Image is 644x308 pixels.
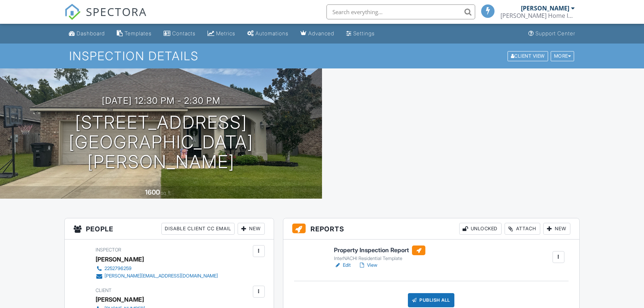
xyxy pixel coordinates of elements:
[66,27,108,41] a: Dashboard
[64,4,81,20] img: The Best Home Inspection Software - Spectora
[161,27,199,41] a: Contacts
[104,273,218,279] div: [PERSON_NAME][EMAIL_ADDRESS][DOMAIN_NAME]
[500,12,575,19] div: Olivier’s Home Inspections
[205,27,238,41] a: Metrics
[334,246,425,262] a: Property Inspection Report InterNACHI Residential Template
[358,262,377,269] a: View
[508,51,548,61] div: Client View
[505,223,540,235] div: Attach
[535,30,575,36] div: Support Center
[507,53,550,58] a: Client View
[96,288,112,293] span: Client
[161,223,235,235] div: Disable Client CC Email
[326,4,475,19] input: Search everything...
[96,247,121,253] span: Inspector
[12,113,310,171] h1: [STREET_ADDRESS] [GEOGRAPHIC_DATA][PERSON_NAME]
[172,30,196,36] div: Contacts
[283,218,579,240] h3: Reports
[125,30,152,36] div: Templates
[244,27,292,41] a: Automations (Basic)
[77,30,105,36] div: Dashboard
[238,223,265,235] div: New
[64,10,147,26] a: SPECTORA
[334,246,425,255] h6: Property Inspection Report
[297,27,337,41] a: Advanced
[334,262,351,269] a: Edit
[334,256,425,262] div: InterNACHI Residential Template
[255,30,289,36] div: Automations
[216,30,235,36] div: Metrics
[104,266,132,272] div: 2252796259
[96,294,144,305] div: [PERSON_NAME]
[65,218,273,240] h3: People
[343,27,378,41] a: Settings
[96,265,218,272] a: 2252796259
[114,27,155,41] a: Templates
[308,30,334,36] div: Advanced
[543,223,570,235] div: New
[86,4,147,19] span: SPECTORA
[145,188,160,196] div: 1600
[353,30,375,36] div: Settings
[69,49,575,62] h1: Inspection Details
[551,51,574,61] div: More
[521,4,569,12] div: [PERSON_NAME]
[525,27,578,41] a: Support Center
[161,190,171,196] span: sq. ft.
[102,96,220,106] h3: [DATE] 12:30 pm - 2:30 pm
[96,272,218,280] a: [PERSON_NAME][EMAIL_ADDRESS][DOMAIN_NAME]
[96,254,144,265] div: [PERSON_NAME]
[408,293,454,307] div: Publish All
[459,223,502,235] div: Unlocked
